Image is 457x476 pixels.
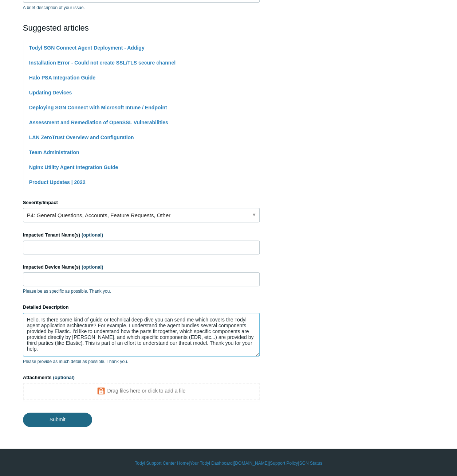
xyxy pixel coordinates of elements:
a: Halo PSA Integration Guide [29,75,95,81]
label: Severity/Impact [23,199,260,206]
p: Please be as specific as possible. Thank you. [23,288,260,294]
p: A brief description of your issue. [23,4,260,11]
span: (optional) [82,232,103,238]
span: (optional) [53,375,75,380]
a: Updating Devices [29,90,72,95]
a: Nginx Utility Agent Integration Guide [29,164,118,170]
a: P4: General Questions, Accounts, Feature Requests, Other [23,208,260,222]
a: Installation Error - Could not create SSL/TLS secure channel [29,60,176,66]
a: Deploying SGN Connect with Microsoft Intune / Endpoint [29,105,167,110]
a: LAN ZeroTrust Overview and Configuration [29,134,134,140]
p: Please provide as much detail as possible. Thank you. [23,358,260,365]
a: Your Todyl Dashboard [190,460,232,467]
label: Impacted Tenant Name(s) [23,231,260,239]
h2: Suggested articles [23,22,260,34]
a: Product Updates | 2022 [29,179,86,185]
a: Todyl SGN Connect Agent Deployment - Addigy [29,45,145,51]
input: Submit [23,413,92,426]
a: [DOMAIN_NAME] [234,460,269,467]
a: Support Policy [270,460,298,467]
a: Assessment and Remediation of OpenSSL Vulnerabilities [29,120,168,125]
a: Team Administration [29,149,79,155]
a: Todyl Support Center Home [135,460,189,467]
label: Impacted Device Name(s) [23,264,260,271]
label: Attachments [23,374,260,381]
span: (optional) [82,264,103,270]
label: Detailed Description [23,304,260,311]
a: SGN Status [299,460,322,467]
div: | | | | [23,460,434,467]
